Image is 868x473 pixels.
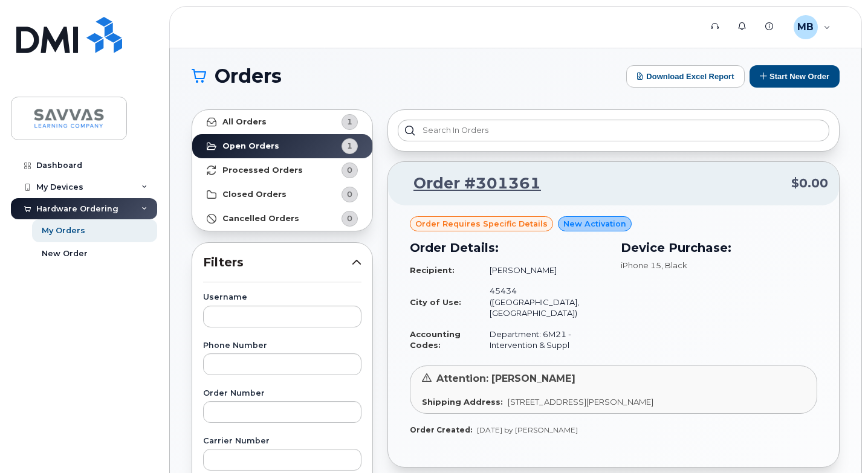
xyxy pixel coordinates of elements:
span: 0 [347,164,352,176]
td: Department: 6M21 - Intervention & Suppl [479,324,606,356]
td: 45434 ([GEOGRAPHIC_DATA], [GEOGRAPHIC_DATA]) [479,280,606,324]
strong: All Orders [222,117,267,127]
a: Order #301361 [399,173,541,195]
span: 1 [347,140,352,152]
strong: Closed Orders [222,190,287,199]
span: Order requires Specific details [415,218,548,230]
input: Search in orders [398,120,829,141]
span: 0 [347,213,352,224]
label: Order Number [203,390,361,397]
label: Username [203,294,361,301]
iframe: Messenger Launcher [815,420,859,464]
span: $0.00 [791,175,828,192]
a: All Orders1 [192,110,372,134]
h3: Order Details: [410,239,606,257]
strong: Processed Orders [222,166,303,175]
span: Attention: [PERSON_NAME] [436,373,575,384]
label: Carrier Number [203,437,361,445]
a: Open Orders1 [192,134,372,158]
span: [DATE] by [PERSON_NAME] [477,425,578,434]
button: Download Excel Report [626,65,745,88]
strong: City of Use: [410,297,461,307]
span: Orders [215,67,282,85]
span: iPhone 15 [621,260,661,270]
strong: Recipient: [410,265,455,275]
td: [PERSON_NAME] [479,260,606,281]
strong: Order Created: [410,425,472,434]
span: [STREET_ADDRESS][PERSON_NAME] [508,397,653,407]
strong: Shipping Address: [422,397,503,407]
strong: Open Orders [222,141,279,151]
a: Processed Orders0 [192,158,372,182]
strong: Accounting Codes: [410,329,461,350]
a: Cancelled Orders0 [192,207,372,231]
button: Start New Order [750,65,840,88]
span: New Activation [563,218,626,230]
span: 0 [347,188,352,200]
span: 1 [347,116,352,127]
strong: Cancelled Orders [222,214,299,224]
span: , Black [661,260,687,270]
label: Phone Number [203,342,361,350]
span: Filters [203,254,352,271]
a: Closed Orders0 [192,182,372,207]
h3: Device Purchase: [621,239,817,257]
